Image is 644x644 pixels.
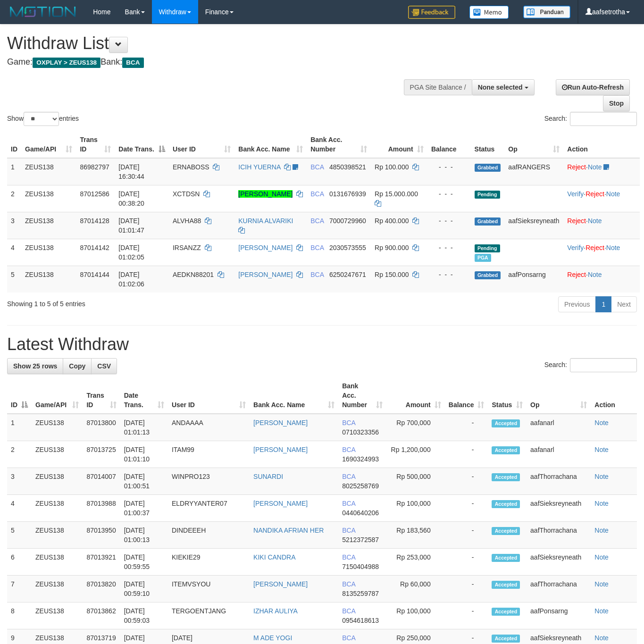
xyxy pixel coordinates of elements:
[80,163,109,171] span: 86982797
[168,549,250,576] td: KIEKIE29
[563,266,640,293] td: ·
[342,580,355,588] span: BCA
[120,495,168,522] td: [DATE] 01:00:37
[594,500,609,507] a: Note
[386,549,445,576] td: Rp 253,000
[386,468,445,495] td: Rp 500,000
[527,522,591,549] td: aafThorrachana
[32,602,83,629] td: ZEUS138
[558,296,596,312] a: Previous
[33,58,100,68] span: OXPLAY > ZEUS138
[342,563,379,570] span: Copy 7150404988 to clipboard
[588,163,602,171] a: Note
[445,414,488,441] td: -
[431,189,467,199] div: - - -
[7,495,32,522] td: 4
[585,244,604,251] a: Reject
[7,34,420,53] h1: Withdraw List
[21,239,76,266] td: ZEUS138
[253,419,308,427] a: [PERSON_NAME]
[238,271,293,278] a: [PERSON_NAME]
[83,576,120,602] td: 87013820
[253,634,292,642] a: M ADE YOGI
[471,131,505,158] th: Status
[63,358,92,374] a: Copy
[120,549,168,576] td: [DATE] 00:59:55
[556,79,630,95] a: Run Auto-Refresh
[342,482,379,490] span: Copy 8025258769 to clipboard
[118,271,144,288] span: [DATE] 01:02:06
[118,163,144,180] span: [DATE] 16:30:44
[567,163,586,171] a: Reject
[80,190,109,198] span: 87012586
[472,79,535,95] button: None selected
[386,602,445,629] td: Rp 100,000
[83,377,120,414] th: Trans ID: activate to sort column ascending
[168,522,250,549] td: DINDEEEH
[594,607,609,615] a: Note
[7,158,21,185] td: 1
[478,84,523,91] span: None selected
[7,602,32,629] td: 8
[173,271,214,278] span: AEDKN88201
[83,441,120,468] td: 87013725
[504,158,563,185] td: aafRANGERS
[371,131,427,158] th: Amount: activate to sort column ascending
[83,522,120,549] td: 87013950
[567,217,586,225] a: Reject
[445,602,488,629] td: -
[408,6,455,19] img: Feedback.jpg
[7,5,79,19] img: MOTION_logo.png
[32,414,83,441] td: ZEUS138
[431,243,467,252] div: - - -
[80,217,109,225] span: 87014128
[7,441,32,468] td: 2
[594,419,609,427] a: Note
[21,185,76,212] td: ZEUS138
[527,602,591,629] td: aafPonsarng
[475,271,501,279] span: Grabbed
[475,191,500,199] span: Pending
[544,358,637,372] label: Search:
[173,217,201,225] span: ALVHA88
[120,576,168,602] td: [DATE] 00:59:10
[595,296,611,312] a: 1
[342,553,355,561] span: BCA
[445,441,488,468] td: -
[238,190,293,198] a: [PERSON_NAME]
[120,468,168,495] td: [DATE] 01:00:51
[504,212,563,239] td: aafSieksreyneath
[253,607,298,615] a: IZHAR AULIYA
[594,553,609,561] a: Note
[386,414,445,441] td: Rp 700,000
[168,377,250,414] th: User ID: activate to sort column ascending
[591,377,637,414] th: Action
[21,158,76,185] td: ZEUS138
[445,495,488,522] td: -
[7,295,261,309] div: Showing 1 to 5 of 5 entries
[21,212,76,239] td: ZEUS138
[445,522,488,549] td: -
[431,162,467,172] div: - - -
[7,212,21,239] td: 3
[32,377,83,414] th: Game/API: activate to sort column ascending
[310,217,324,225] span: BCA
[253,553,295,561] a: KIKI CANDRA
[253,580,308,588] a: [PERSON_NAME]
[7,239,21,266] td: 4
[492,527,520,535] span: Accepted
[492,500,520,508] span: Accepted
[342,428,379,436] span: Copy 0710323356 to clipboard
[7,185,21,212] td: 2
[492,446,520,454] span: Accepted
[69,362,85,370] span: Copy
[567,271,586,278] a: Reject
[234,131,307,158] th: Bank Acc. Name: activate to sort column ascending
[7,358,63,374] a: Show 25 rows
[7,131,21,158] th: ID
[544,112,637,126] label: Search:
[606,190,620,198] a: Note
[168,414,250,441] td: ANDAAAA
[24,112,59,126] select: Showentries
[527,441,591,468] td: aafanarl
